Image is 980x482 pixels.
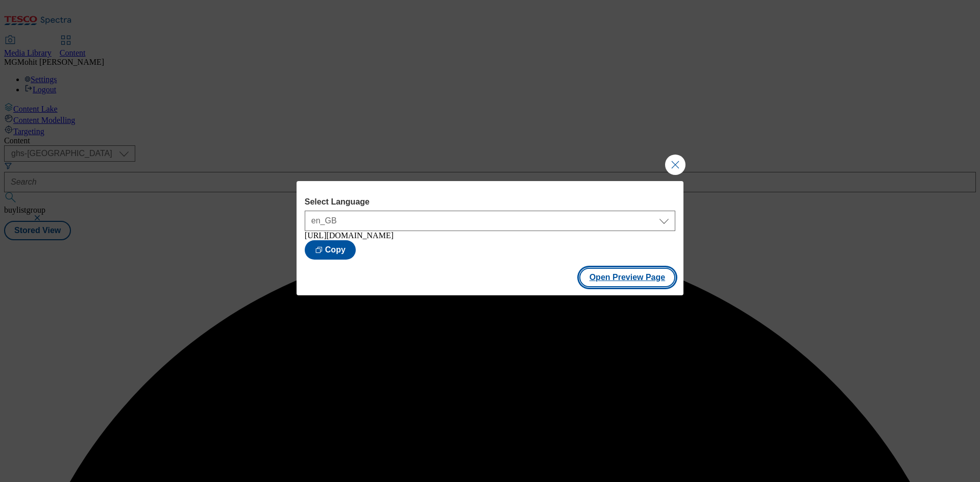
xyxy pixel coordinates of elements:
[305,240,356,260] button: Copy
[665,155,685,175] button: Close Modal
[305,231,675,240] div: [URL][DOMAIN_NAME]
[297,181,683,295] div: Modal
[305,197,675,207] label: Select Language
[579,268,676,287] button: Open Preview Page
